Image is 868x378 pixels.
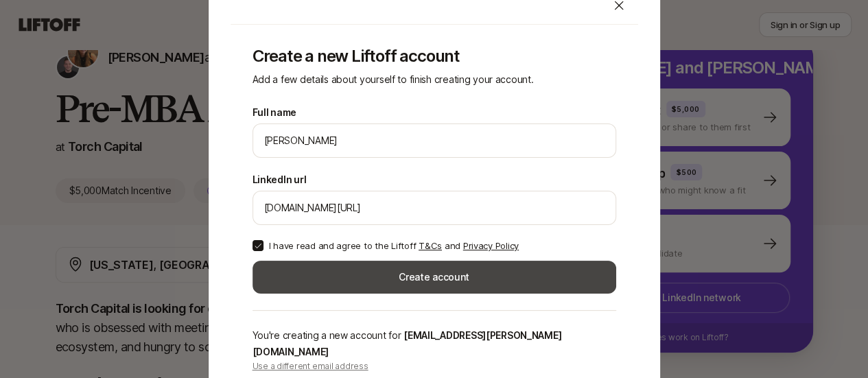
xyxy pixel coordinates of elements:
[269,239,519,252] p: I have read and agree to the Liftoff and
[253,327,616,360] p: You're creating a new account for
[253,71,616,88] p: Add a few details about yourself to finish creating your account.
[253,329,562,357] span: [EMAIL_ADDRESS][PERSON_NAME][DOMAIN_NAME]
[419,240,442,251] a: T&Cs
[264,200,605,216] input: e.g. https://www.linkedin.com/in/melanie-perkins
[253,360,616,373] p: Use a different email address
[253,161,442,163] p: We'll use Mya as your preferred name.
[253,47,616,66] p: Create a new Liftoff account
[253,172,307,188] label: LinkedIn url
[253,104,296,121] label: Full name
[253,240,263,251] button: I have read and agree to the Liftoff T&Cs and Privacy Policy
[264,132,605,149] input: e.g. Melanie Perkins
[253,261,616,294] button: Create account
[463,240,519,251] a: Privacy Policy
